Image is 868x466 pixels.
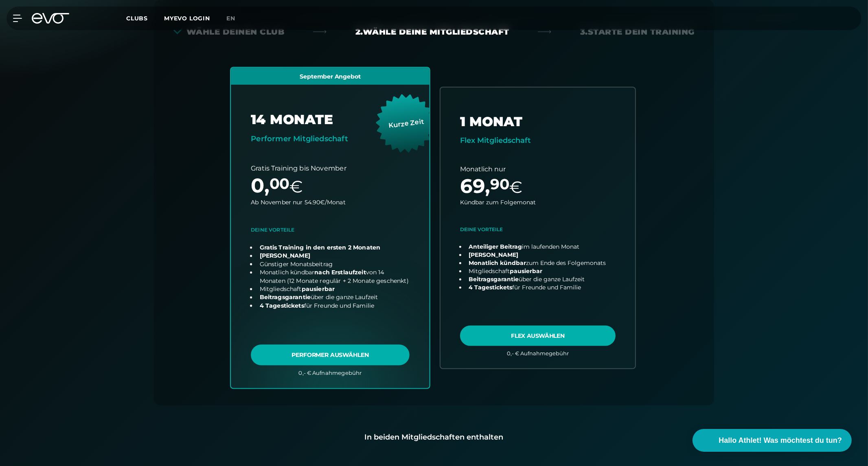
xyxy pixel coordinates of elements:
[719,435,842,446] span: Hallo Athlet! Was möchtest du tun?
[231,68,430,388] a: choose plan
[226,14,245,23] a: en
[126,15,148,22] span: Clubs
[167,431,701,443] div: In beiden Mitgliedschaften enthalten
[164,15,210,22] a: MYEVO LOGIN
[693,429,852,452] button: Hallo Athlet! Was möchtest du tun?
[226,15,235,22] span: en
[441,88,635,369] a: choose plan
[126,14,164,22] a: Clubs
